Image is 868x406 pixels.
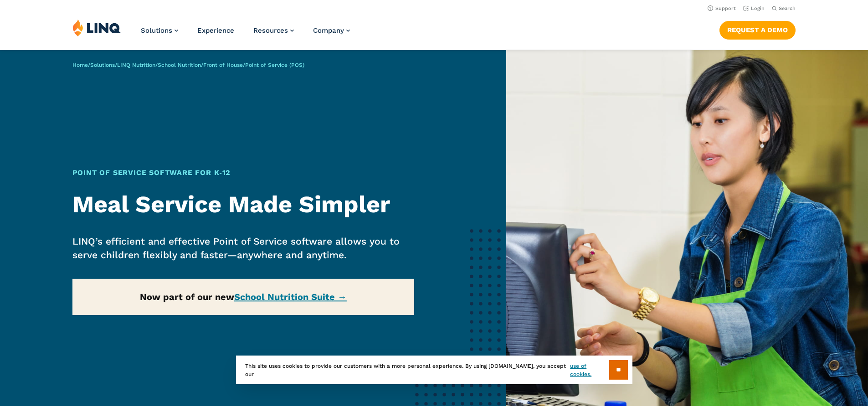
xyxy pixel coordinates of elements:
[90,62,115,68] a: Solutions
[779,5,796,11] span: Search
[245,62,304,68] span: Point of Service (POS)
[141,19,350,49] nav: Primary Navigation
[72,235,415,262] p: LINQ’s efficient and effective Point of Service software allows you to serve children flexibly an...
[313,26,344,35] span: Company
[719,21,796,39] a: Request a Demo
[570,362,609,378] a: use of cookies.
[253,26,294,35] a: Resources
[203,62,243,68] a: Front of House
[158,62,201,68] a: School Nutrition
[253,26,288,35] span: Resources
[197,26,234,35] a: Experience
[117,62,155,68] a: LINQ Nutrition
[708,5,736,11] a: Support
[72,62,88,68] a: Home
[72,19,121,36] img: LINQ | K‑12 Software
[772,5,796,12] button: Open Search Bar
[313,26,350,35] a: Company
[72,62,304,68] span: / / / / /
[719,19,796,39] nav: Button Navigation
[236,356,632,384] div: This site uses cookies to provide our customers with a more personal experience. By using [DOMAIN...
[743,5,765,11] a: Login
[140,291,347,302] strong: Now part of our new
[72,190,390,218] strong: Meal Service Made Simpler
[234,291,347,302] a: School Nutrition Suite →
[141,26,172,35] span: Solutions
[141,26,178,35] a: Solutions
[72,167,415,178] h1: Point of Service Software for K‑12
